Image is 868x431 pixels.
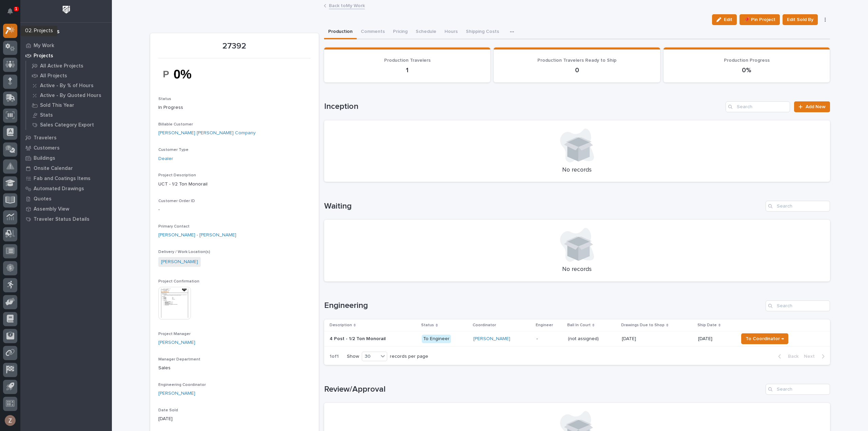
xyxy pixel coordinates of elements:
a: Travelers [20,133,112,143]
p: [DATE] [158,415,311,423]
p: All Projects [40,73,67,79]
span: Project Description [158,173,196,177]
p: 1 of 1 [324,348,344,365]
input: Search [726,101,790,112]
p: [DATE] [698,336,733,342]
p: Description [330,321,352,329]
button: Production [324,25,357,39]
a: [PERSON_NAME] [158,390,195,397]
a: [PERSON_NAME] - [PERSON_NAME] [158,232,236,239]
a: Sales Category Export [26,120,112,130]
p: 1 [332,66,482,74]
span: 📌 Pin Project [744,16,775,24]
span: Delivery / Work Location(s) [158,250,210,254]
span: Engineering Coordinator [158,383,206,387]
p: Show [347,354,359,359]
p: Ship Date [697,321,717,329]
p: Travelers [34,135,57,141]
p: Quotes [34,196,52,202]
span: Status [158,97,171,101]
button: Schedule [412,25,440,39]
p: 0% [672,66,822,74]
a: All Projects [26,71,112,80]
a: My Work [20,40,112,51]
a: Projects [20,51,112,61]
span: Production Travelers Ready to Ship [537,58,616,63]
button: Shipping Costs [462,25,503,39]
button: Comments [357,25,389,39]
a: Back toMy Work [329,1,365,9]
a: Stats [26,110,112,120]
div: Search [766,201,830,212]
p: records per page [390,354,428,359]
span: Production Progress [724,58,770,63]
button: Back [773,353,801,359]
p: 4 Post - 1/2 Ton Monorail [330,335,387,342]
p: Drawings Due to Shop [621,321,665,329]
a: Automated Drawings [20,183,112,194]
div: 30 [362,353,378,360]
span: Project Manager [158,332,191,336]
a: Sold This Year [26,100,112,110]
button: Next [801,353,830,359]
a: All Active Projects [26,61,112,71]
span: Production Travelers [384,58,431,63]
p: Customers [34,145,60,151]
p: Onsite Calendar [34,165,73,172]
input: Search [766,384,830,395]
a: Customers [20,143,112,153]
p: No records [332,266,822,273]
p: Projects [34,53,53,59]
p: Traveler Status Details [34,216,90,222]
p: In Progress [158,104,311,111]
p: All Active Projects [40,63,83,69]
p: Ball In Court [567,321,591,329]
h1: Inception [324,102,723,112]
span: Edit [724,17,732,23]
a: Active - By Quoted Hours [26,91,112,100]
p: Sales Category Export [40,122,94,128]
span: Project Confirmation [158,279,199,283]
button: Pricing [389,25,412,39]
img: Workspace Logo [60,3,73,16]
p: Sold This Year [40,102,74,109]
span: Customer Order ID [158,199,195,203]
img: YbZydisQPASZiMerlo5tqRKJkVd1MUMxJSDcp3vdbq0 [158,62,209,86]
p: Stats [40,112,53,118]
div: Notifications1 [8,8,17,19]
h1: Review/Approval [324,385,763,394]
button: To Coordinator → [741,333,788,344]
span: Primary Contact [158,224,190,229]
p: Status [421,321,434,329]
p: Active - By % of Hours [40,83,94,89]
a: Quotes [20,194,112,204]
button: Edit Sold By [783,14,818,25]
a: [PERSON_NAME] [473,336,510,342]
h1: Waiting [324,201,763,211]
input: Search [766,300,830,311]
p: 0 [502,66,652,74]
p: Active - By Quoted Hours [40,93,101,99]
p: Fab and Coatings Items [34,176,91,182]
a: Fab and Coatings Items [20,173,112,183]
p: Assembly View [34,206,69,212]
a: Traveler Status Details [20,214,112,224]
span: Customer Type [158,148,189,152]
button: Hours [440,25,462,39]
p: Engineer [536,321,553,329]
div: To Engineer [422,335,451,343]
p: [DATE] [622,335,637,342]
span: Back [784,353,798,359]
p: Sales [158,365,311,372]
p: 27392 [158,41,311,51]
span: Manager Department [158,357,200,361]
span: To Coordinator → [746,335,784,343]
span: Edit Sold By [787,16,813,24]
tr: 4 Post - 1/2 Ton Monorail4 Post - 1/2 Ton Monorail To Engineer[PERSON_NAME] -(not assigned)(not a... [324,331,830,347]
a: Buildings [20,153,112,163]
a: [PERSON_NAME] [158,339,195,346]
p: - [536,336,563,342]
button: Notifications [3,4,17,18]
a: Dealer [158,155,173,162]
